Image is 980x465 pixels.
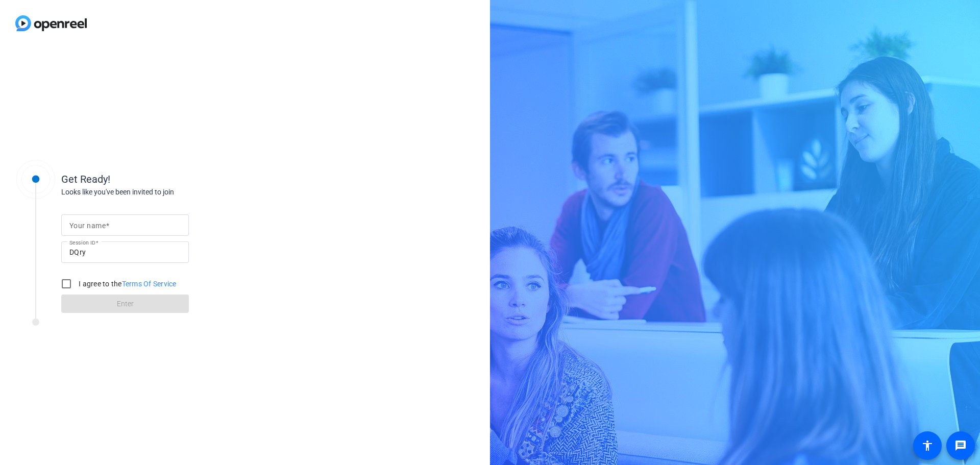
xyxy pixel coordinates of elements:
[61,187,265,198] div: Looks like you've been invited to join
[69,222,106,230] mat-label: Your name
[61,172,265,187] div: Get Ready!
[77,279,177,289] label: I agree to the
[122,280,177,288] a: Terms Of Service
[69,239,95,246] mat-label: Session ID
[921,439,934,452] mat-icon: accessibility
[954,439,967,452] mat-icon: message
